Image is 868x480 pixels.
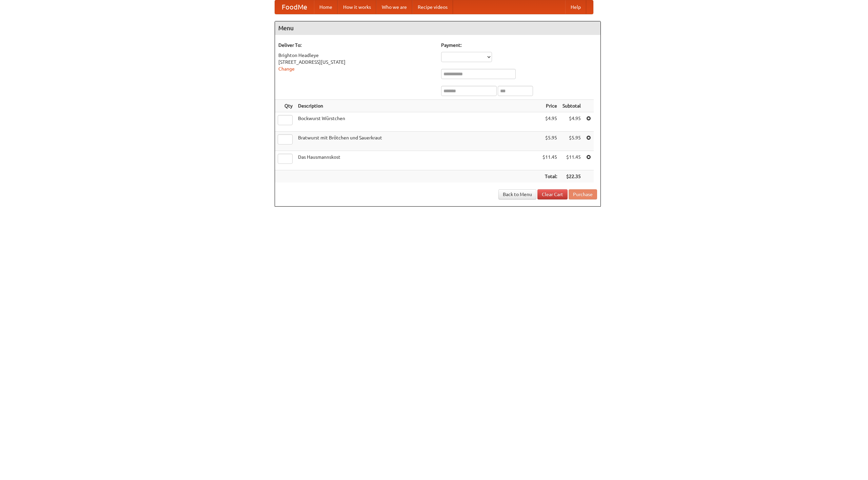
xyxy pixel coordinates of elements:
[275,100,295,112] th: Qty
[540,100,560,112] th: Price
[560,132,584,151] td: $5.95
[540,132,560,151] td: $5.95
[540,112,560,132] td: $4.95
[295,132,540,151] td: Bratwurst mit Brötchen und Sauerkraut
[278,66,295,72] a: Change
[338,0,376,14] a: How it works
[278,42,434,49] h5: Deliver To:
[295,151,540,170] td: Das Hausmannskost
[295,100,540,112] th: Description
[540,151,560,170] td: $11.45
[560,100,584,112] th: Subtotal
[278,59,434,65] div: [STREET_ADDRESS][US_STATE]
[540,170,560,183] th: Total:
[314,0,338,14] a: Home
[560,112,584,132] td: $4.95
[278,52,434,59] div: Brighton Headleye
[441,42,597,49] h5: Payment:
[565,0,586,14] a: Help
[295,112,540,132] td: Bockwurst Würstchen
[498,189,536,199] a: Back to Menu
[560,170,584,183] th: $22.35
[560,151,584,170] td: $11.45
[569,189,597,199] button: Purchase
[537,189,568,199] a: Clear Cart
[275,21,600,35] h4: Menu
[376,0,412,14] a: Who we are
[412,0,453,14] a: Recipe videos
[275,0,314,14] a: FoodMe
